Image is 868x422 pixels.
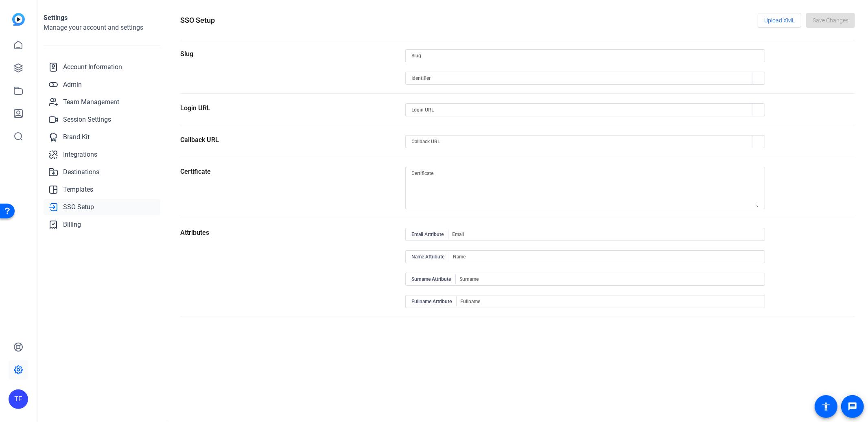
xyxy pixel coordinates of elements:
span: Name Attribute [412,252,449,262]
a: Brand Kit [44,129,160,145]
input: Slug [412,51,759,61]
div: TF [9,389,28,409]
input: Identifier [412,73,750,83]
a: Account Information [44,59,160,75]
a: Billing [44,216,160,233]
label: Certificate [180,168,211,175]
label: Login URL [180,104,210,112]
input: Fullname [461,297,759,306]
span: Templates [63,185,93,195]
label: Attributes [180,229,209,236]
span: Admin [63,80,82,90]
span: Billing [63,220,81,230]
button: Upload XML [758,13,801,28]
h1: SSO Setup [180,15,215,26]
span: Team Management [63,97,119,107]
span: Integrations [63,150,97,160]
span: Destinations [63,167,99,177]
a: Session Settings [44,112,160,128]
a: Integrations [44,146,160,163]
span: Brand Kit [63,132,90,142]
label: Slug [180,50,193,58]
mat-icon: message [848,402,857,411]
span: Fullname Attribute [412,297,457,306]
input: Surname [460,274,759,284]
a: Admin [44,77,160,93]
input: Email [453,230,759,239]
span: Email Attribute [412,230,448,239]
input: Login URL [412,105,750,115]
h1: Settings [44,13,160,23]
input: Callback URL [412,137,750,146]
a: Destinations [44,164,160,180]
span: SSO Setup [63,202,94,212]
input: Name [453,252,759,262]
img: blue-gradient.svg [12,13,25,26]
span: Surname Attribute [412,274,456,284]
a: Team Management [44,94,160,110]
a: Templates [44,181,160,198]
a: SSO Setup [44,199,160,215]
mat-icon: accessibility [821,402,831,411]
span: Session Settings [63,115,111,125]
h2: Manage your account and settings [44,23,160,33]
label: Callback URL [180,136,219,144]
span: Upload XML [764,13,795,28]
span: Account Information [63,62,122,72]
